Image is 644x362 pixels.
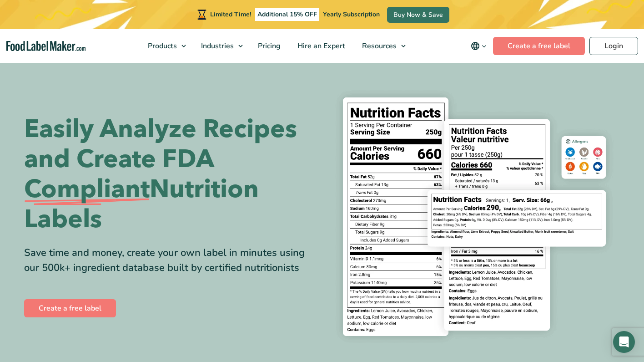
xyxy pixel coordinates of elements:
[250,29,287,63] a: Pricing
[359,41,397,51] span: Resources
[145,41,178,51] span: Products
[354,29,410,63] a: Resources
[210,10,251,19] span: Limited Time!
[589,37,638,55] a: Login
[613,331,635,353] div: Open Intercom Messenger
[24,114,315,235] h1: Easily Analyze Recipes and Create FDA Nutrition Labels
[193,29,247,63] a: Industries
[255,41,282,51] span: Pricing
[493,37,585,55] a: Create a free label
[140,29,191,63] a: Products
[24,174,150,204] span: Compliant
[295,41,346,51] span: Hire an Expert
[255,8,319,21] span: Additional 15% OFF
[24,299,116,317] a: Create a free label
[198,41,235,51] span: Industries
[289,29,352,63] a: Hire an Expert
[387,7,449,23] a: Buy Now & Save
[24,245,315,275] div: Save time and money, create your own label in minutes using our 500k+ ingredient database built b...
[323,10,380,19] span: Yearly Subscription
